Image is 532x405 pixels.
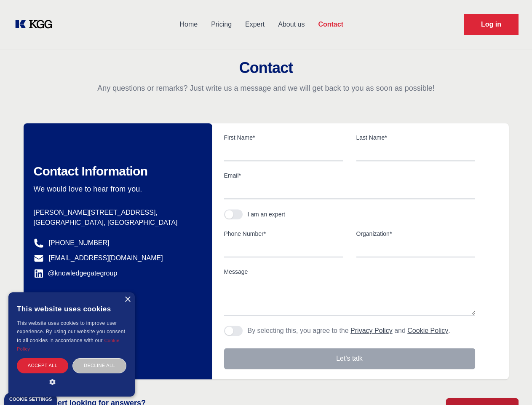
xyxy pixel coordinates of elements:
[204,13,238,35] a: Pricing
[34,218,199,228] p: [GEOGRAPHIC_DATA], [GEOGRAPHIC_DATA]
[224,133,343,142] label: First Name*
[407,327,448,334] a: Cookie Policy
[49,238,110,248] a: [PHONE_NUMBER]
[10,83,522,93] p: Any questions or remarks? Just write us a message and we will get back to you as soon as possible!
[224,267,475,276] label: Message
[17,299,126,319] div: This website uses cookies
[224,348,475,369] button: Let's talk
[248,210,286,219] div: I am an expert
[34,184,199,194] p: We would love to hear from you.
[34,164,199,179] h2: Contact Information
[17,358,68,373] div: Accept all
[224,229,343,238] label: Phone Number*
[350,327,393,334] a: Privacy Policy
[271,13,311,35] a: About us
[248,326,450,336] p: By selecting this, you agree to the and .
[49,253,163,263] a: [EMAIL_ADDRESS][DOMAIN_NAME]
[9,397,52,402] div: Cookie settings
[13,18,59,31] a: KOL Knowledge Platform: Talk to Key External Experts (KEE)
[124,297,131,303] div: Close
[173,13,204,35] a: Home
[356,133,475,142] label: Last Name*
[311,13,350,35] a: Contact
[464,14,519,35] a: Request Demo
[238,13,271,35] a: Expert
[17,338,120,351] a: Cookie Policy
[34,268,118,278] a: @knowledgegategroup
[10,59,522,76] h2: Contact
[224,171,475,180] label: Email*
[72,358,126,373] div: Decline all
[490,364,532,405] iframe: Chat Widget
[34,208,199,218] p: [PERSON_NAME][STREET_ADDRESS],
[356,229,475,238] label: Organization*
[17,320,125,343] span: This website uses cookies to improve user experience. By using our website you consent to all coo...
